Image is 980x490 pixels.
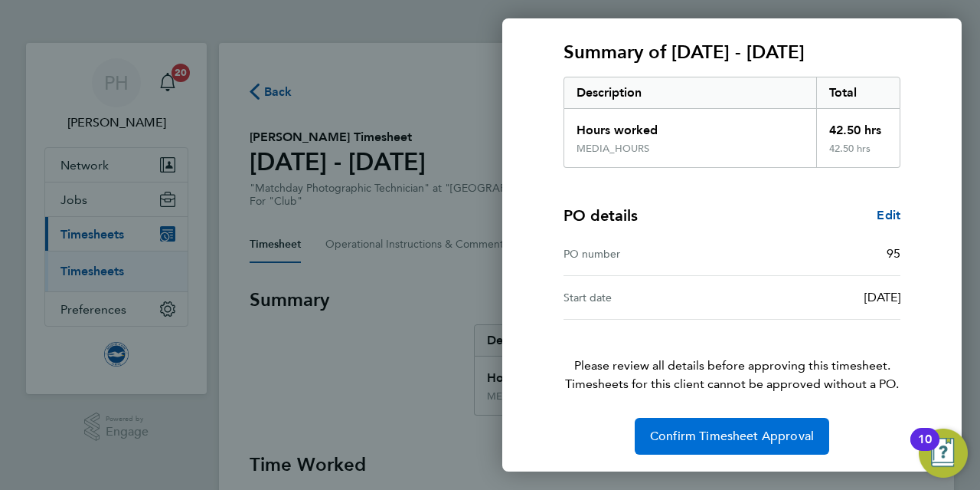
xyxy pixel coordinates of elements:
[887,246,900,261] span: 95
[545,320,919,393] p: Please review all details before approving this timesheet.
[563,205,638,226] h4: PO details
[732,288,900,307] div: [DATE]
[563,245,732,263] div: PO number
[877,208,900,222] span: Edit
[816,143,900,167] div: 42.50 hrs
[563,40,900,64] h3: Summary of [DATE] - [DATE]
[919,429,968,478] button: Open Resource Center, 10 new notifications
[564,77,816,108] div: Description
[816,109,900,143] div: 42.50 hrs
[563,288,732,307] div: Start date
[564,109,816,143] div: Hours worked
[816,77,900,108] div: Total
[635,418,829,455] button: Confirm Timesheet Approval
[650,429,814,444] span: Confirm Timesheet Approval
[545,375,919,393] span: Timesheets for this client cannot be approved without a PO.
[918,439,932,459] div: 10
[577,143,649,155] div: MEDIA_HOURS
[877,206,900,225] a: Edit
[563,77,900,168] div: Summary of 01 - 31 Aug 2025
